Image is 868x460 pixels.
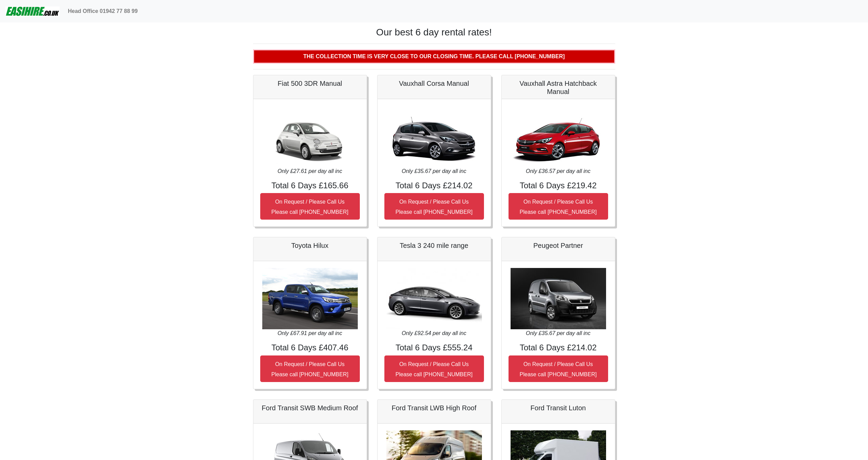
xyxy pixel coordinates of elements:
h5: Vauxhall Corsa Manual [384,79,484,88]
h1: Our best 6 day rental rates! [253,27,615,38]
button: On Request / Please Call UsPlease call [PHONE_NUMBER] [509,355,608,382]
button: On Request / Please Call UsPlease call [PHONE_NUMBER] [384,193,484,220]
b: Head Office 01942 77 88 99 [68,8,138,14]
h5: Fiat 500 3DR Manual [260,79,360,88]
h4: Total 6 Days £214.02 [384,181,484,191]
h5: Tesla 3 240 mile range [384,241,484,250]
small: On Request / Please Call Us Please call [PHONE_NUMBER] [520,199,597,215]
small: On Request / Please Call Us Please call [PHONE_NUMBER] [396,361,473,377]
img: easihire_logo_small.png [5,4,60,18]
h4: Total 6 Days £219.42 [509,181,608,191]
h4: Total 6 Days £407.46 [260,343,360,353]
i: Only £35.67 per day all inc [526,330,590,336]
img: Vauxhall Astra Hatchback Manual [511,106,606,167]
button: On Request / Please Call UsPlease call [PHONE_NUMBER] [260,355,360,382]
i: Only £35.67 per day all inc [402,168,466,174]
h5: Peugeot Partner [509,241,608,250]
img: Toyota Hilux [262,268,358,329]
h4: Total 6 Days £165.66 [260,181,360,191]
b: The collection time is very close to our closing time. Please call [PHONE_NUMBER] [303,53,565,59]
h5: Vauxhall Astra Hatchback Manual [509,79,608,96]
button: On Request / Please Call UsPlease call [PHONE_NUMBER] [509,193,608,220]
small: On Request / Please Call Us Please call [PHONE_NUMBER] [396,199,473,215]
h5: Ford Transit SWB Medium Roof [260,404,360,412]
i: Only £67.91 per day all inc [278,330,342,336]
h4: Total 6 Days £214.02 [509,343,608,353]
i: Only £92.54 per day all inc [402,330,466,336]
h4: Total 6 Days £555.24 [384,343,484,353]
i: Only £36.57 per day all inc [526,168,590,174]
img: Tesla 3 240 mile range [386,268,482,329]
small: On Request / Please Call Us Please call [PHONE_NUMBER] [520,361,597,377]
img: Peugeot Partner [511,268,606,329]
img: Fiat 500 3DR Manual [262,106,358,167]
button: On Request / Please Call UsPlease call [PHONE_NUMBER] [260,193,360,220]
h5: Ford Transit Luton [509,404,608,412]
button: On Request / Please Call UsPlease call [PHONE_NUMBER] [384,355,484,382]
img: Vauxhall Corsa Manual [386,106,482,167]
a: Head Office 01942 77 88 99 [65,4,141,18]
i: Only £27.61 per day all inc [278,168,342,174]
small: On Request / Please Call Us Please call [PHONE_NUMBER] [271,361,349,377]
h5: Ford Transit LWB High Roof [384,404,484,412]
h5: Toyota Hilux [260,241,360,250]
small: On Request / Please Call Us Please call [PHONE_NUMBER] [271,199,349,215]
